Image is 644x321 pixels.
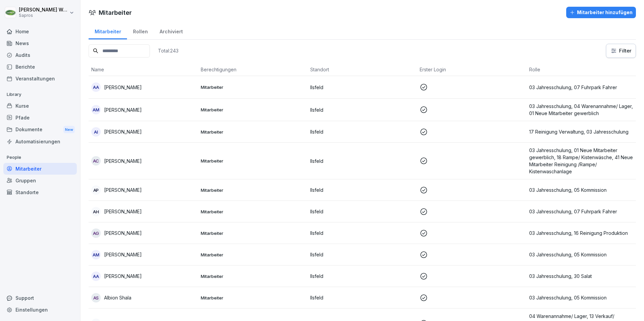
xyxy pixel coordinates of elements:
div: AP [91,185,101,195]
p: Mitarbeiter [201,209,305,215]
p: Library [3,89,77,100]
p: 03 Jahresschulung, 07 Fuhrpark Fahrer [529,84,633,91]
div: AH [91,207,101,216]
p: Mitarbeiter [201,230,305,236]
p: 17 Reinigung Verwaltung, 03 Jahresschulung [529,128,633,135]
p: Mitarbeiter [201,295,305,301]
th: Rolle [526,63,636,76]
p: Ilsfeld [310,294,414,301]
a: Rollen [127,22,154,39]
p: Ilsfeld [310,128,414,135]
p: [PERSON_NAME] [104,251,142,258]
p: Mitarbeiter [201,107,305,113]
div: AG [91,228,101,238]
p: 03 Jahresschulung, 30 Salat [529,273,633,280]
button: Mitarbeiter hinzufügen [566,7,636,18]
p: Ilsfeld [310,273,414,280]
div: AI [91,127,101,137]
th: Berechtigungen [198,63,308,76]
p: 03 Jahresschulung, 01 Neue Mitarbeiter gewerblich, 18 Rampe/ Kistenwäsche, 41 Neue Mitarbeiter Re... [529,147,633,175]
a: Pfade [3,112,77,123]
p: 03 Jahresschulung, 05 Kommission [529,294,633,301]
div: AC [91,156,101,166]
p: Mitarbeiter [201,187,305,193]
p: Mitarbeiter [201,158,305,164]
div: Filter [610,47,632,54]
div: AM [91,250,101,259]
div: Mitarbeiter hinzufügen [570,9,633,16]
p: Ilsfeld [310,229,414,237]
p: [PERSON_NAME] [104,208,142,215]
a: News [3,37,77,49]
p: 03 Jahresschulung, 07 Fuhrpark Fahrer [529,208,633,215]
p: Ilsfeld [310,84,414,91]
p: [PERSON_NAME] [104,157,142,165]
a: DokumenteNew [3,123,77,136]
a: Mitarbeiter [89,22,127,39]
div: AS [91,293,101,302]
a: Automatisierungen [3,136,77,147]
p: [PERSON_NAME] [104,84,142,91]
div: Dokumente [3,123,77,136]
p: 03 Jahresschulung, 16 Reinigung Produktion [529,229,633,237]
p: Mitarbeiter [201,84,305,90]
p: Ilsfeld [310,106,414,113]
div: AM [91,105,101,114]
p: 03 Jahresschulung, 04 Warenannahme/ Lager, 01 Neue Mitarbeiter gewerblich [529,103,633,117]
p: Mitarbeiter [201,129,305,135]
p: Ilsfeld [310,157,414,165]
div: AA [91,82,101,92]
p: 03 Jahresschulung, 05 Kommission [529,186,633,193]
p: People [3,152,77,163]
p: Total: 243 [158,47,179,54]
p: [PERSON_NAME] [104,128,142,135]
div: New [63,126,75,134]
div: AA [91,272,101,281]
div: Support [3,292,77,304]
p: [PERSON_NAME] [104,186,142,193]
p: 03 Jahresschulung, 05 Kommission [529,251,633,258]
a: Gruppen [3,175,77,186]
th: Erster Login [417,63,526,76]
a: Berichte [3,61,77,73]
a: Standorte [3,186,77,198]
p: [PERSON_NAME] [104,106,142,113]
p: Mitarbeiter [201,252,305,258]
p: [PERSON_NAME] [104,273,142,280]
a: Audits [3,49,77,61]
th: Name [89,63,198,76]
p: Ilsfeld [310,208,414,215]
p: Albion Shala [104,294,131,301]
p: [PERSON_NAME] [104,229,142,237]
h1: Mitarbeiter [99,8,132,17]
p: Sapros [19,13,68,18]
a: Archiviert [154,22,189,39]
p: Mitarbeiter [201,273,305,279]
a: Home [3,26,77,37]
p: Ilsfeld [310,251,414,258]
p: Ilsfeld [310,186,414,193]
th: Standort [308,63,417,76]
button: Filter [606,44,636,58]
a: Einstellungen [3,304,77,316]
a: Kurse [3,100,77,112]
a: Veranstaltungen [3,73,77,84]
a: Mitarbeiter [3,163,77,175]
p: [PERSON_NAME] Weyreter [19,7,68,13]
